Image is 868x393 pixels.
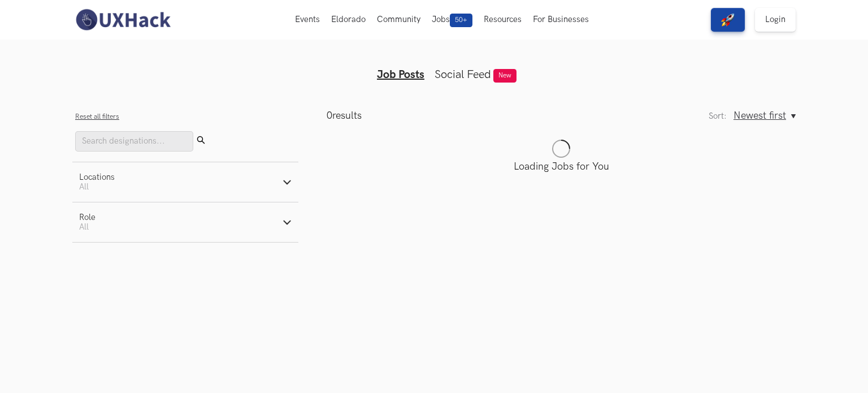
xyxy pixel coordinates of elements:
ul: Tabs Interface [217,50,651,81]
p: Loading Jobs for You [327,161,796,172]
button: RoleAll [72,202,298,242]
a: Social Feed [435,68,491,81]
label: Sort: [709,111,727,121]
p: results [327,110,362,122]
img: UXHack-logo.png [72,8,173,32]
span: 50+ [450,14,472,27]
button: Newest first, Sort: [734,110,796,122]
img: rocket [721,13,735,27]
input: Search [75,131,193,152]
button: Reset all filters [75,113,119,121]
span: All [79,182,89,192]
button: LocationsAll [72,162,298,202]
span: Newest first [734,110,786,122]
span: 0 [327,110,332,122]
a: Job Posts [377,68,424,81]
div: Locations [79,172,115,182]
div: Role [79,213,96,222]
span: All [79,222,89,232]
a: Login [755,8,796,32]
span: New [493,69,517,83]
